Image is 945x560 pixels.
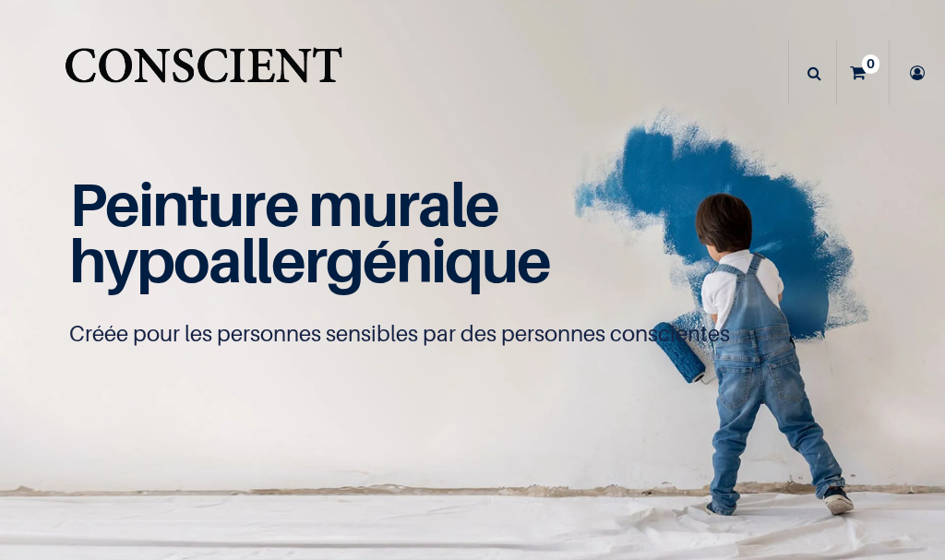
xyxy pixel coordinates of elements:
[69,319,876,349] p: Créée pour les personnes sensibles par des personnes conscientes
[69,224,550,296] span: hypoallergénique
[69,168,498,240] span: Peinture murale
[61,37,346,110] a: Logo of Conscient
[862,54,879,73] sup: 0
[61,37,346,110] img: Conscient
[837,41,889,105] a: 0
